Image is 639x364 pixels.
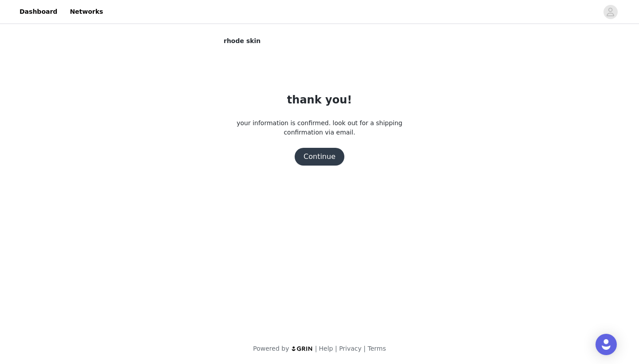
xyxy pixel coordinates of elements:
[253,345,289,352] span: Powered by
[64,2,108,22] a: Networks
[224,36,260,46] span: rhode skin
[335,345,337,352] span: |
[596,334,617,355] div: Open Intercom Messenger
[606,5,615,19] div: avatar
[363,345,366,352] span: |
[224,119,415,137] p: your information is confirmed. look out for a shipping confirmation via email.
[14,2,63,22] a: Dashboard
[315,345,317,352] span: |
[319,345,333,352] a: Help
[339,345,362,352] a: Privacy
[295,148,344,166] button: Continue
[291,346,313,352] img: logo
[287,92,352,108] h1: thank you!
[367,345,386,352] a: Terms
